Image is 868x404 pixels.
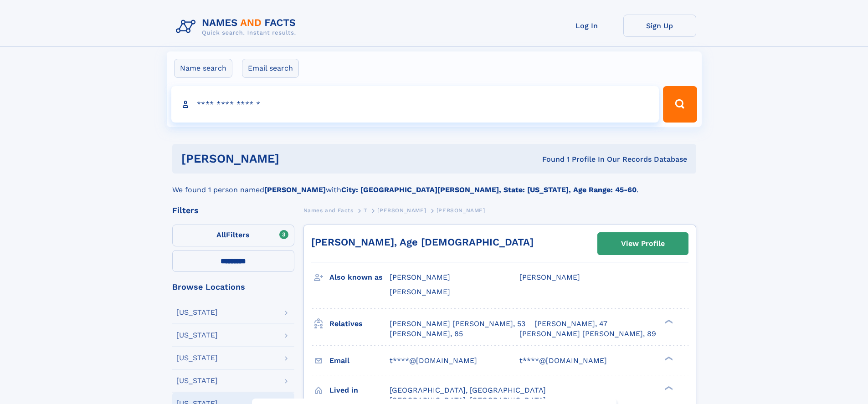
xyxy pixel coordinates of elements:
h3: Also known as [329,270,390,285]
span: [PERSON_NAME] [437,207,485,214]
h3: Lived in [329,383,390,398]
div: [US_STATE] [176,332,218,339]
div: [US_STATE] [176,377,218,384]
div: We found 1 person named with . [172,174,696,195]
div: ❯ [663,355,673,361]
label: Name search [174,59,232,78]
a: Log In [550,15,623,37]
div: ❯ [663,385,673,391]
span: [PERSON_NAME] [377,207,426,214]
h1: [PERSON_NAME] [181,153,411,164]
div: Filters [172,206,294,215]
label: Email search [242,59,299,78]
label: Filters [172,225,294,246]
div: Found 1 Profile In Our Records Database [411,154,687,164]
a: [PERSON_NAME] [PERSON_NAME], 53 [390,319,525,329]
span: [PERSON_NAME] [390,287,450,296]
a: [PERSON_NAME], 47 [534,319,607,329]
b: City: [GEOGRAPHIC_DATA][PERSON_NAME], State: [US_STATE], Age Range: 45-60 [341,185,637,194]
img: Logo Names and Facts [172,15,303,39]
div: [US_STATE] [176,309,218,316]
span: [GEOGRAPHIC_DATA], [GEOGRAPHIC_DATA] [390,386,546,394]
div: [US_STATE] [176,354,218,362]
div: ❯ [663,318,673,324]
a: View Profile [598,233,688,255]
span: T [364,207,367,214]
a: [PERSON_NAME], Age [DEMOGRAPHIC_DATA] [311,236,534,248]
a: Names and Facts [303,205,354,216]
a: T [364,205,367,216]
a: [PERSON_NAME] [377,205,426,216]
h3: Relatives [329,316,390,332]
a: [PERSON_NAME] [PERSON_NAME], 89 [519,329,656,339]
span: [PERSON_NAME] [390,273,450,281]
div: Browse Locations [172,283,294,291]
a: [PERSON_NAME], 85 [390,329,463,339]
h3: Email [329,353,390,368]
b: [PERSON_NAME] [264,185,326,194]
input: search input [171,86,659,123]
span: [PERSON_NAME] [519,273,580,281]
span: All [216,230,226,239]
button: Search Button [663,86,697,123]
div: View Profile [621,233,665,254]
a: Sign Up [623,15,696,37]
